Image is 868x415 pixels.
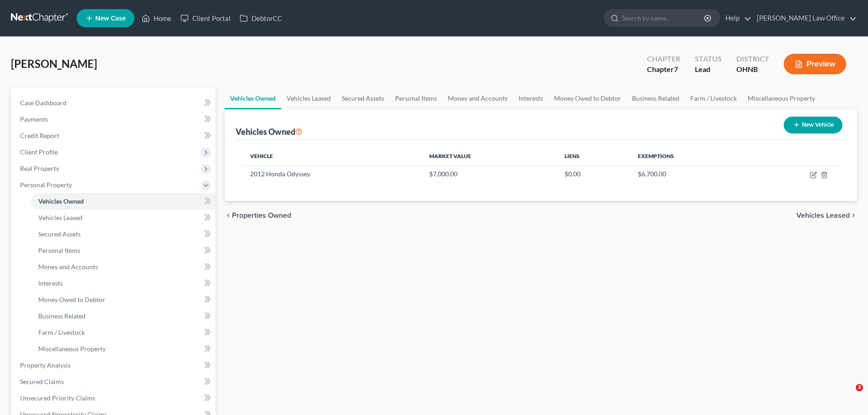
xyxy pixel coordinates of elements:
a: Secured Assets [336,87,390,109]
a: DebtorCC [235,10,287,26]
a: Money and Accounts [442,87,513,109]
td: $6,700.00 [631,165,752,183]
span: Secured Assets [38,230,81,238]
input: Search by name... [622,10,705,26]
a: Personal Items [390,87,442,109]
button: Preview [784,54,846,74]
a: Farm / Livestock [31,324,216,341]
a: Farm / Livestock [685,87,742,109]
button: New Vehicle [784,117,842,133]
span: Farm / Livestock [38,328,85,336]
a: Client Portal [176,10,235,26]
span: Case Dashboard [20,99,67,107]
span: 3 [856,384,863,391]
span: Miscellaneous Property [38,345,106,353]
iframe: Intercom live chat [837,384,859,406]
a: Miscellaneous Property [31,341,216,357]
button: Vehicles Leased chevron_right [796,212,857,219]
span: Credit Report [20,132,59,139]
span: Personal Items [38,246,80,254]
div: Lead [695,64,722,75]
a: Property Analysis [13,357,216,374]
a: [PERSON_NAME] Law Office [752,10,857,26]
span: Interests [38,279,63,287]
span: Payments [20,115,48,123]
a: Business Related [31,308,216,324]
span: Client Profile [20,148,58,156]
a: Interests [513,87,549,109]
th: Vehicle [243,147,422,165]
a: Credit Report [13,128,216,144]
div: Chapter [647,64,680,75]
td: $0.00 [557,165,630,183]
a: Miscellaneous Property [742,87,821,109]
span: Vehicles Leased [38,214,82,221]
span: 7 [674,65,678,73]
i: chevron_left [225,212,232,219]
a: Payments [13,111,216,128]
a: Business Related [627,87,685,109]
div: District [736,54,769,64]
span: [PERSON_NAME] [11,57,97,70]
span: Real Property [20,164,59,172]
span: Business Related [38,312,86,320]
span: Vehicles Leased [796,212,850,219]
span: Unsecured Priority Claims [20,394,95,402]
span: Property Analysis [20,361,71,369]
span: Money and Accounts [38,263,98,271]
a: Case Dashboard [13,95,216,111]
a: Unsecured Priority Claims [13,390,216,406]
span: Personal Property [20,181,72,189]
th: Market Value [422,147,557,165]
a: Vehicles Leased [31,210,216,226]
a: Home [137,10,176,26]
i: chevron_right [850,212,857,219]
th: Liens [557,147,630,165]
a: Secured Claims [13,374,216,390]
button: chevron_left Properties Owned [225,212,291,219]
a: Help [721,10,751,26]
div: Chapter [647,54,680,64]
a: Money and Accounts [31,259,216,275]
a: Vehicles Owned [31,193,216,210]
th: Exemptions [631,147,752,165]
span: Secured Claims [20,378,64,385]
span: Properties Owned [232,212,291,219]
td: 2012 Honda Odyssey [243,165,422,183]
span: Vehicles Owned [38,197,84,205]
a: Money Owed to Debtor [31,292,216,308]
span: Money Owed to Debtor [38,296,105,303]
td: $7,000.00 [422,165,557,183]
a: Interests [31,275,216,292]
div: OHNB [736,64,769,75]
a: Vehicles Owned [225,87,281,109]
a: Vehicles Leased [281,87,336,109]
div: Vehicles Owned [236,126,303,137]
div: Status [695,54,722,64]
span: New Case [95,15,126,22]
a: Secured Assets [31,226,216,242]
a: Personal Items [31,242,216,259]
a: Money Owed to Debtor [549,87,627,109]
